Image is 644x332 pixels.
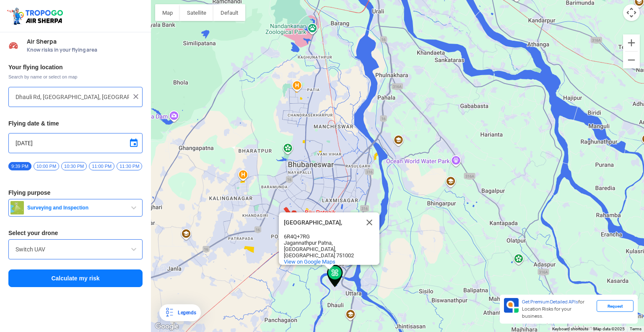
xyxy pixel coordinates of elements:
button: Keyboard shortcuts [552,326,588,332]
div: Jagannathpur Patna, [GEOGRAPHIC_DATA], [GEOGRAPHIC_DATA] 751002 [284,240,359,259]
button: Show street map [155,4,180,21]
img: ic_tgdronemaps.svg [6,6,66,26]
div: [GEOGRAPHIC_DATA], [284,220,359,226]
h3: Flying purpose [8,190,143,196]
span: 10:00 PM [34,162,59,170]
div: 6R4Q+7RG [284,233,359,240]
img: Premium APIs [504,298,519,313]
button: Show satellite imagery [180,4,213,21]
span: Search by name or select on map [8,73,143,80]
span: 11:30 PM [117,162,142,170]
button: Surveying and Inspection [8,199,143,217]
span: Know risks in your flying area [27,47,143,53]
span: 9:39 PM [8,162,31,170]
a: Open this area in Google Maps (opens a new window) [153,321,181,332]
span: Get Premium Detailed APIs [522,299,578,305]
span: 10:30 PM [61,162,87,170]
button: Calculate my risk [8,269,143,287]
span: 11:00 PM [89,162,114,170]
button: Zoom in [623,34,640,51]
button: Close [359,212,379,233]
img: survey.png [10,201,24,214]
span: Air Sherpa [27,38,143,45]
a: Terms [630,327,641,331]
div: JAGANNATHPUR, [279,212,379,265]
span: Map data ©2025 [593,327,625,331]
button: Zoom out [623,52,640,68]
input: Search your flying location [16,92,129,102]
h3: Select your drone [8,230,143,236]
h3: Your flying location [8,64,143,70]
span: Surveying and Inspection [24,204,129,211]
img: ic_close.png [132,92,140,101]
img: Legends [164,308,174,318]
img: Risk Scores [8,40,18,50]
h3: Flying date & time [8,120,143,126]
img: Google [153,321,181,332]
input: Select Date [16,138,135,148]
input: Search by name or Brand [16,244,135,254]
div: Request [597,300,634,312]
div: Legends [174,308,196,318]
a: View on Google Maps [284,259,335,265]
div: for Location Risks for your business. [519,298,597,320]
button: Map camera controls [623,4,640,21]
